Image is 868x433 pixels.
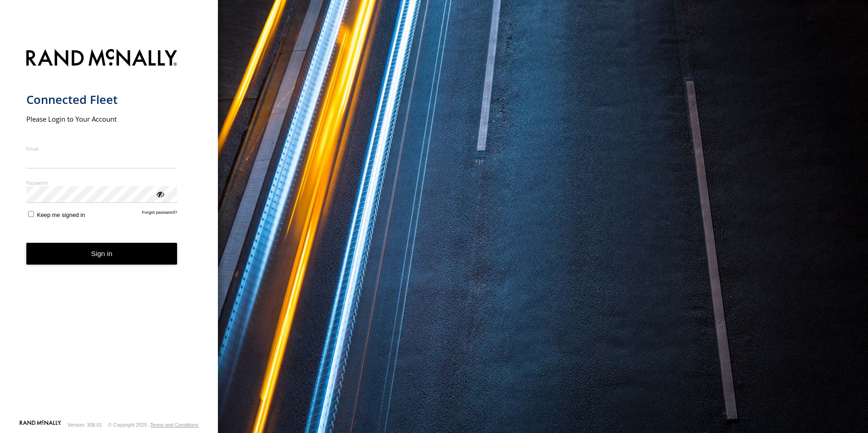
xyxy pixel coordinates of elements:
[26,47,178,70] img: Rand McNally
[108,422,198,428] div: © Copyright 2025 -
[26,243,178,265] button: Sign in
[37,212,85,218] span: Keep me signed in
[26,92,178,107] h1: Connected Fleet
[68,422,102,428] div: Version: 308.01
[20,420,61,429] a: Visit our Website
[26,114,178,123] h2: Please Login to Your Account
[142,210,178,218] a: Forgot password?
[26,145,178,152] label: Email
[26,44,192,419] form: main
[28,211,34,217] input: Keep me signed in
[150,422,198,428] a: Terms and Conditions
[26,179,178,186] label: Password
[155,189,164,198] div: ViewPassword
